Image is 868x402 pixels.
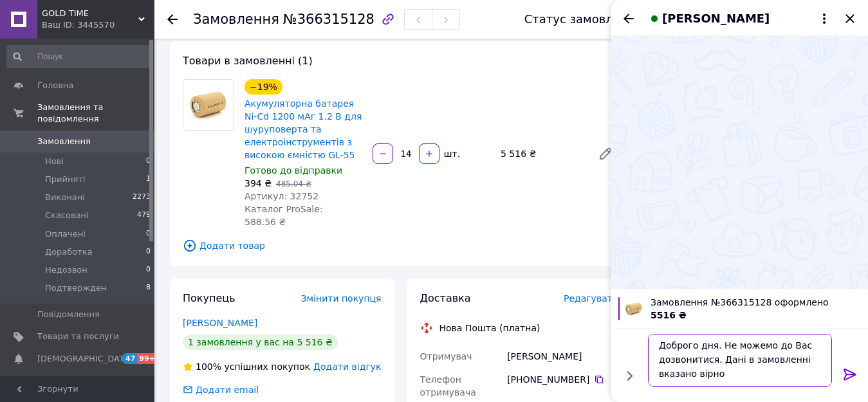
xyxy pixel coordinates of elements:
input: Пошук [6,45,152,68]
span: 479 [137,210,151,221]
span: Нові [45,156,64,167]
div: [PHONE_NUMBER] [507,373,618,386]
button: Закрити [842,11,858,26]
span: Артикул: 32752 [245,191,319,201]
a: Редагувати [593,141,618,167]
div: Повернутися назад [167,13,178,26]
span: Подтвержден [45,282,106,294]
span: Додати товар [183,239,618,253]
img: Акумуляторна батарея Ni-Cd 1200 мАг 1.2 В для шуруповерта та електроінструментів з високою ємніст... [183,80,234,130]
button: [PERSON_NAME] [647,10,832,27]
span: [PERSON_NAME] [662,10,770,27]
a: Акумуляторна батарея Ni-Cd 1200 мАг 1.2 В для шуруповерта та електроінструментів з високою ємніст... [245,98,362,160]
div: −19% [245,79,282,95]
span: Редагувати [564,293,618,304]
span: Телефон отримувача [420,374,476,397]
span: 0 [146,246,151,258]
span: Покупець [183,292,235,304]
span: 1 [146,174,151,185]
span: [DEMOGRAPHIC_DATA] [37,353,133,365]
span: Доработка [45,246,93,258]
span: Замовлення [193,12,279,27]
span: Замовлення №366315128 оформлено [651,296,860,309]
div: Ваш ID: 3445570 [42,19,154,31]
span: GOLD TIME [42,8,138,19]
span: Додати відгук [313,361,381,372]
button: Назад [621,11,636,26]
span: Товари в замовленні (1) [183,55,313,67]
span: Товари та послуги [37,331,119,342]
span: Скасовані [45,210,89,221]
div: успішних покупок [183,360,310,373]
span: Головна [37,80,73,91]
span: Прийняті [45,174,85,185]
img: 6331183036_w100_h100_akkumulyatornaya-batareya-ni-cd.jpg [622,297,645,320]
div: Статус замовлення [524,13,643,26]
span: 47 [122,353,137,364]
div: шт. [441,147,461,160]
span: 2273 [133,192,151,203]
span: 8 [146,282,151,294]
span: Недозвон [45,264,88,276]
span: 485.04 ₴ [276,179,311,188]
span: Замовлення [37,136,91,147]
a: [PERSON_NAME] [183,318,257,328]
button: Показати кнопки [621,367,638,384]
span: 394 ₴ [245,178,272,188]
span: Отримувач [420,351,472,361]
div: [PERSON_NAME] [504,345,621,368]
div: Додати email [181,383,260,396]
span: №366315128 [283,12,374,27]
span: Каталог ProSale: 588.56 ₴ [245,204,322,227]
span: Оплачені [45,228,86,240]
span: 0 [146,228,151,240]
div: Нова Пошта (платна) [436,322,544,334]
span: Готово до відправки [245,165,342,176]
span: 5516 ₴ [651,310,687,320]
span: Показники роботи компанії [37,375,119,398]
span: 99+ [137,353,158,364]
span: Змінити покупця [301,293,382,304]
span: Повідомлення [37,309,100,320]
div: 1 замовлення у вас на 5 516 ₴ [183,334,338,350]
span: Замовлення та повідомлення [37,102,154,125]
textarea: Доброго дня. Не можемо до Вас дозвонитися. Дані в замовленні вказано вірно [648,334,832,387]
span: 100% [196,361,221,372]
span: 0 [146,264,151,276]
div: 5 516 ₴ [495,145,587,163]
span: Виконані [45,192,85,203]
span: Доставка [420,292,471,304]
span: 0 [146,156,151,167]
div: Додати email [194,383,260,396]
